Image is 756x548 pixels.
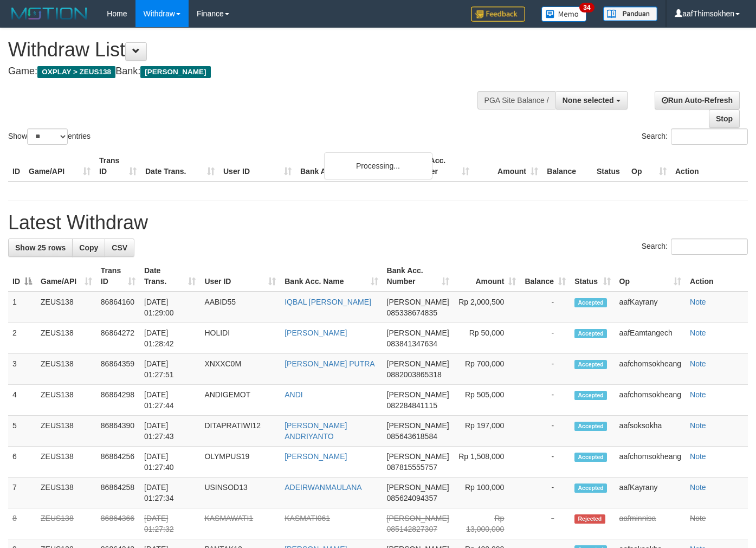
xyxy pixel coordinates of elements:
[686,261,748,292] th: Action
[520,508,570,539] td: -
[520,292,570,323] td: -
[200,385,280,416] td: ANDIGEMOT
[140,385,200,416] td: [DATE] 01:27:44
[563,96,614,105] span: None selected
[615,292,686,323] td: aafKayrany
[8,238,73,257] a: Show 25 rows
[140,66,210,78] span: [PERSON_NAME]
[387,494,437,502] span: Copy 085624094357 to clipboard
[690,421,706,430] a: Note
[615,261,686,292] th: Op: activate to sort column ascending
[574,453,607,462] span: Accepted
[280,261,382,292] th: Bank Acc. Name: activate to sort column ascending
[387,298,449,306] span: [PERSON_NAME]
[570,261,615,292] th: Status: activate to sort column ascending
[574,483,607,493] span: Accepted
[140,416,200,447] td: [DATE] 01:27:43
[387,452,449,461] span: [PERSON_NAME]
[15,243,66,252] span: Show 25 rows
[105,238,134,257] a: CSV
[387,514,449,523] span: [PERSON_NAME]
[96,447,140,478] td: 86864256
[474,151,542,182] th: Amount
[671,128,748,145] input: Search:
[24,151,95,182] th: Game/API
[642,238,748,255] label: Search:
[690,390,706,399] a: Note
[520,478,570,508] td: -
[387,308,437,317] span: Copy 085338674835 to clipboard
[285,514,330,523] a: KASMATI061
[383,261,454,292] th: Bank Acc. Number: activate to sort column ascending
[200,261,280,292] th: User ID: activate to sort column ascending
[140,447,200,478] td: [DATE] 01:27:40
[27,128,68,145] select: Showentries
[36,508,96,539] td: ZEUS138
[579,3,594,12] span: 34
[8,66,493,77] h4: Game: Bank:
[8,5,91,22] img: MOTION_logo.png
[387,483,449,492] span: [PERSON_NAME]
[96,416,140,447] td: 86864390
[574,329,607,338] span: Accepted
[8,354,36,385] td: 3
[387,370,442,379] span: Copy 0882003865318 to clipboard
[36,416,96,447] td: ZEUS138
[387,432,437,441] span: Copy 085643618584 to clipboard
[454,323,521,354] td: Rp 50,000
[200,508,280,539] td: KASMAWATI1
[285,483,361,492] a: ADEIRWANMAULANA
[671,151,748,182] th: Action
[642,128,748,145] label: Search:
[387,421,449,430] span: [PERSON_NAME]
[140,261,200,292] th: Date Trans.: activate to sort column ascending
[200,354,280,385] td: XNXXC0M
[627,151,671,182] th: Op
[8,508,36,539] td: 8
[200,323,280,354] td: HOLIDI
[285,359,374,368] a: [PERSON_NAME] PUTRA
[8,416,36,447] td: 5
[285,298,371,306] a: IQBAL [PERSON_NAME]
[615,447,686,478] td: aafchomsokheang
[690,514,706,523] a: Note
[477,91,555,109] div: PGA Site Balance /
[96,323,140,354] td: 86864272
[690,359,706,368] a: Note
[96,292,140,323] td: 86864160
[140,354,200,385] td: [DATE] 01:27:51
[454,416,521,447] td: Rp 197,000
[615,416,686,447] td: aafsoksokha
[8,292,36,323] td: 1
[200,292,280,323] td: AABID55
[615,478,686,508] td: aafKayrany
[36,261,96,292] th: Game/API: activate to sort column ascending
[140,508,200,539] td: [DATE] 01:27:32
[520,416,570,447] td: -
[520,261,570,292] th: Balance: activate to sort column ascending
[454,354,521,385] td: Rp 700,000
[592,151,627,182] th: Status
[324,152,432,179] div: Processing...
[387,328,449,337] span: [PERSON_NAME]
[387,339,437,348] span: Copy 083841347634 to clipboard
[555,91,628,109] button: None selected
[471,7,525,22] img: Feedback.jpg
[387,390,449,399] span: [PERSON_NAME]
[671,238,748,255] input: Search:
[690,483,706,492] a: Note
[520,323,570,354] td: -
[387,525,437,533] span: Copy 085142827307 to clipboard
[520,447,570,478] td: -
[520,354,570,385] td: -
[8,39,493,61] h1: Withdraw List
[140,292,200,323] td: [DATE] 01:29:00
[690,328,706,337] a: Note
[219,151,296,182] th: User ID
[8,385,36,416] td: 4
[37,66,115,78] span: OXPLAY > ZEUS138
[96,261,140,292] th: Trans ID: activate to sort column ascending
[285,421,347,441] a: [PERSON_NAME] ANDRIYANTO
[709,109,740,128] a: Stop
[72,238,105,257] a: Copy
